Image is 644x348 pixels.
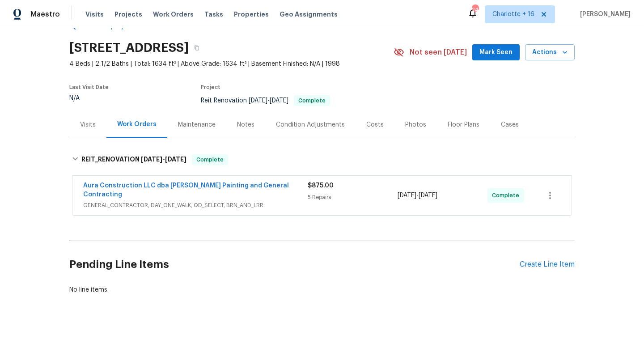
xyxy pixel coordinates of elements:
div: Visits [80,120,96,129]
div: Floor Plans [448,120,479,129]
div: REIT_RENOVATION [DATE]-[DATE]Complete [69,145,575,174]
span: - [141,156,186,162]
div: Notes [237,120,254,129]
span: Complete [295,98,329,103]
span: Complete [193,155,227,164]
span: [DATE] [419,192,437,199]
button: Mark Seen [472,44,520,61]
div: 5 Repairs [308,193,398,202]
span: Geo Assignments [280,10,338,19]
span: GENERAL_CONTRACTOR, DAY_ONE_WALK, OD_SELECT, BRN_AND_LRR [83,201,308,210]
span: Visits [85,10,104,19]
span: Reit Renovation [201,98,330,104]
span: [DATE] [165,156,186,162]
span: [DATE] [141,156,162,162]
span: Actions [532,47,568,58]
div: Maintenance [178,120,216,129]
span: Maestro [30,10,60,19]
div: Cases [501,120,519,129]
button: Copy Address [189,40,205,56]
div: Condition Adjustments [276,120,345,129]
span: - [398,191,437,200]
div: 240 [472,5,478,14]
span: Not seen [DATE] [410,48,467,57]
h2: [STREET_ADDRESS] [69,43,189,52]
span: 4 Beds | 2 1/2 Baths | Total: 1634 ft² | Above Grade: 1634 ft² | Basement Finished: N/A | 1998 [69,59,394,68]
span: Work Orders [153,10,194,19]
div: Work Orders [117,120,157,129]
span: $875.00 [308,182,334,189]
div: Costs [366,120,384,129]
div: Photos [405,120,426,129]
span: [DATE] [398,192,416,199]
span: Charlotte + 16 [492,10,534,19]
span: Properties [234,10,269,19]
a: Aura Construction LLC dba [PERSON_NAME] Painting and General Contracting [83,182,289,198]
h2: Pending Line Items [69,244,520,285]
span: Projects [114,10,142,19]
div: Create Line Item [520,260,575,269]
span: Tasks [204,11,223,17]
div: No line items. [69,285,575,294]
span: [DATE] [249,98,267,104]
button: Actions [525,44,575,61]
h6: REIT_RENOVATION [81,154,186,165]
span: Project [201,85,220,90]
span: [DATE] [270,98,288,104]
span: [PERSON_NAME] [576,10,631,19]
span: Mark Seen [479,47,513,58]
span: Complete [492,191,523,200]
div: N/A [69,95,109,102]
span: - [249,98,288,104]
span: Last Visit Date [69,85,109,90]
